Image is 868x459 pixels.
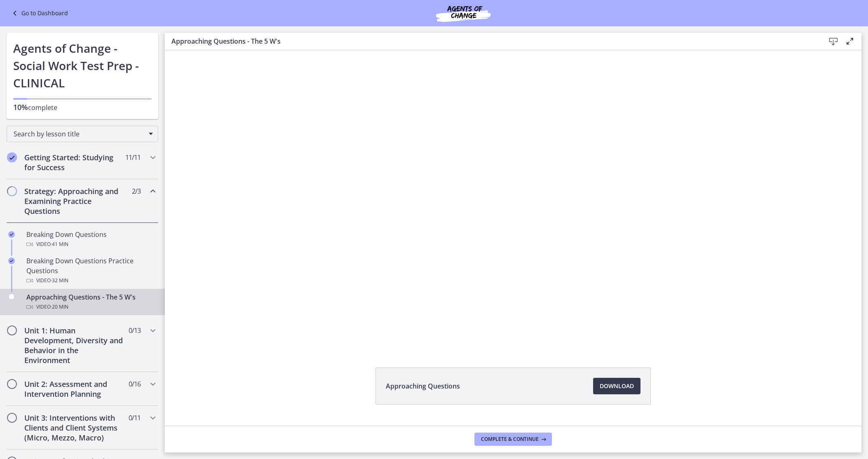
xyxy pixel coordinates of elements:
[474,433,552,446] button: Complete & continue
[26,239,155,249] div: Video
[129,379,141,389] span: 0 / 16
[593,378,640,394] a: Download
[165,50,861,349] iframe: Video Lesson
[132,186,141,196] span: 2 / 3
[600,381,634,391] span: Download
[24,186,125,216] h2: Strategy: Approaching and Examining Practice Questions
[26,229,155,249] div: Breaking Down Questions
[51,276,68,286] span: · 32 min
[24,413,125,443] h2: Unit 3: Interventions with Clients and Client Systems (Micro, Mezzo, Macro)
[51,302,68,312] span: · 20 min
[13,40,152,91] h1: Agents of Change - Social Work Test Prep - CLINICAL
[386,381,460,391] span: Approaching Questions
[26,276,155,286] div: Video
[51,239,68,249] span: · 41 min
[129,326,141,335] span: 0 / 13
[13,102,152,112] p: complete
[24,379,125,399] h2: Unit 2: Assessment and Intervention Planning
[8,258,15,264] i: Completed
[10,8,68,18] a: Go to Dashboard
[7,152,17,162] i: Completed
[13,102,28,112] span: 10%
[26,302,155,312] div: Video
[125,152,141,162] span: 11 / 11
[129,413,141,423] span: 0 / 11
[171,36,812,46] h3: Approaching Questions - The 5 W's
[26,256,155,286] div: Breaking Down Questions Practice Questions
[24,152,125,172] h2: Getting Started: Studying for Success
[7,126,158,142] div: Search by lesson title
[8,231,15,238] i: Completed
[24,326,125,365] h2: Unit 1: Human Development, Diversity and Behavior in the Environment
[481,436,539,443] span: Complete & continue
[14,129,145,138] span: Search by lesson title
[26,292,155,312] div: Approaching Questions - The 5 W's
[414,3,513,23] img: Agents of Change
